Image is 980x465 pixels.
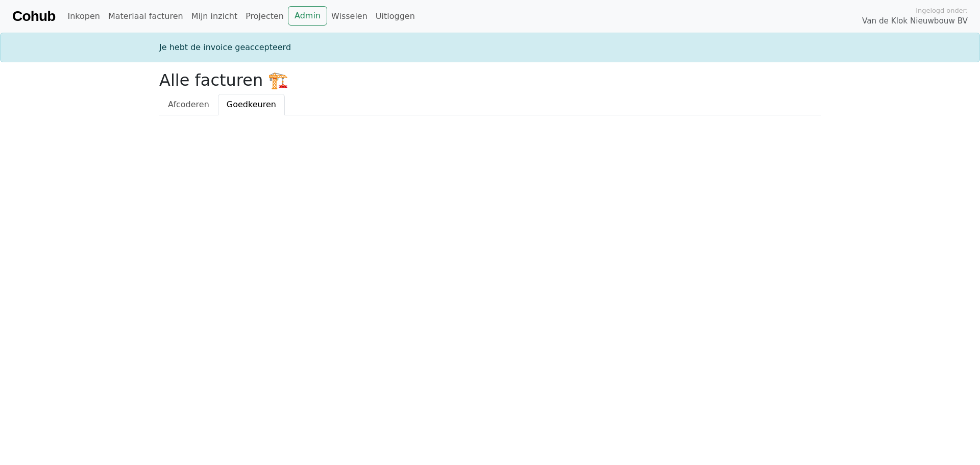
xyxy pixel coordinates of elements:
[327,6,372,27] a: Wisselen
[218,94,285,115] a: Goedkeuren
[288,6,327,26] a: Admin
[63,6,104,27] a: Inkopen
[187,6,242,27] a: Mijn inzicht
[168,100,209,109] span: Afcoderen
[104,6,187,27] a: Materiaal facturen
[862,15,968,27] span: Van de Klok Nieuwbouw BV
[159,70,821,90] h2: Alle facturen 🏗️
[241,6,288,27] a: Projecten
[153,41,827,54] div: Je hebt de invoice geaccepteerd
[12,4,55,29] a: Cohub
[916,6,968,15] span: Ingelogd onder:
[372,6,419,27] a: Uitloggen
[159,94,218,115] a: Afcoderen
[227,100,276,109] span: Goedkeuren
